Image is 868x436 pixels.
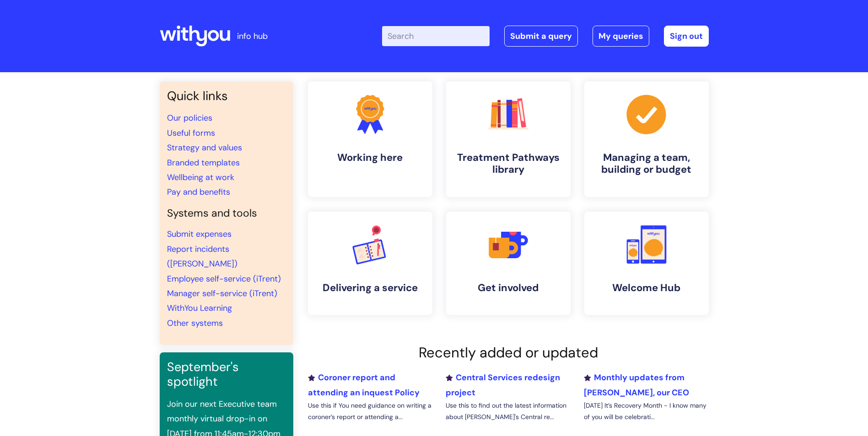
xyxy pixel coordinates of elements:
a: Monthly updates from [PERSON_NAME], our CEO [584,372,689,398]
a: Strategy and values [167,142,242,153]
h2: Recently added or updated [308,344,709,361]
a: Sign out [664,26,709,47]
h4: Get involved [453,282,563,294]
a: Manager self-service (iTrent) [167,288,277,299]
h3: Quick links [167,89,286,103]
a: Pay and benefits [167,186,230,197]
a: Our policies [167,112,212,123]
h3: September's spotlight [167,360,286,389]
a: My queries [593,26,649,47]
a: Employee self-service (iTrent) [167,273,281,284]
a: Treatment Pathways library [446,81,571,197]
a: Coroner report and attending an inquest Policy [308,372,420,398]
a: Branded templates [167,157,240,168]
a: Welcome Hub [584,212,709,315]
a: WithYou Learning [167,303,232,314]
p: Use this to find out the latest information about [PERSON_NAME]'s Central re... [446,400,570,423]
h4: Treatment Pathways library [453,152,563,176]
p: [DATE] It’s Recovery Month - I know many of you will be celebrati... [584,400,708,423]
a: Other systems [167,318,223,329]
h4: Managing a team, building or budget [592,152,701,176]
a: Delivering a service [308,212,432,315]
a: Wellbeing at work [167,172,234,183]
p: Use this if You need guidance on writing a coroner’s report or attending a... [308,400,432,423]
h4: Delivering a service [315,282,425,294]
a: Central Services redesign project [446,372,560,398]
a: Submit a query [504,26,578,47]
a: Get involved [446,212,571,315]
input: Search [382,26,490,46]
h4: Welcome Hub [592,282,701,294]
a: Submit expenses [167,229,232,239]
a: Report incidents ([PERSON_NAME]) [167,244,237,269]
a: Working here [308,81,432,197]
h4: Working here [315,152,425,164]
p: info hub [237,29,268,43]
a: Managing a team, building or budget [584,81,709,197]
a: Useful forms [167,128,215,138]
div: | - [382,26,709,47]
h4: Systems and tools [167,207,286,220]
